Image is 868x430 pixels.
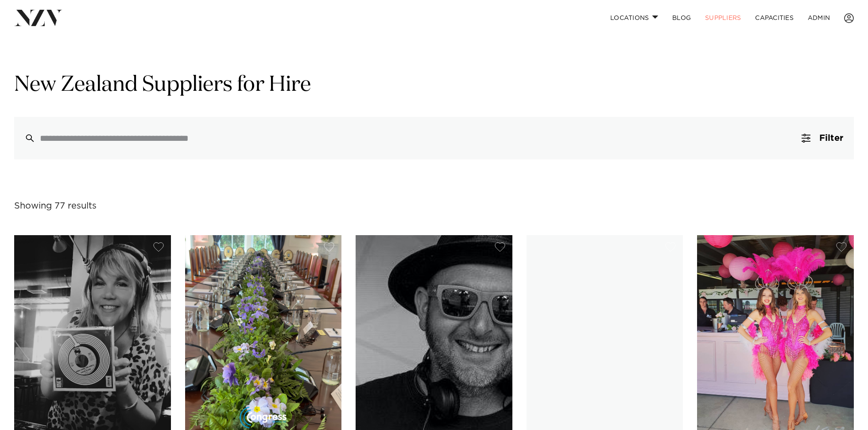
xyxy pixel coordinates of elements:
h1: New Zealand Suppliers for Hire [14,71,854,99]
button: Filter [791,117,854,159]
img: nzv-logo.png [14,10,62,26]
a: Capacities [748,8,801,27]
a: Locations [603,8,665,27]
span: Filter [819,134,843,143]
a: SUPPLIERS [698,8,748,27]
a: ADMIN [801,8,837,27]
div: Showing 77 results [14,199,97,213]
a: BLOG [665,8,698,27]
